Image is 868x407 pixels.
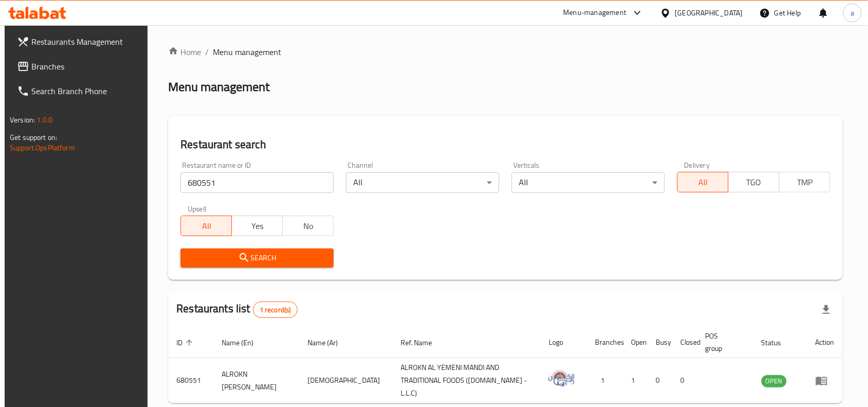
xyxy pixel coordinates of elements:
span: All [682,175,725,190]
button: TMP [779,172,830,192]
div: All [512,172,665,193]
span: OPEN [762,375,787,387]
td: 1 [587,358,623,403]
a: Home [168,46,201,58]
a: Restaurants Management [9,29,150,54]
h2: Restaurants list [176,301,297,318]
span: Search Branch Phone [31,85,141,97]
span: No [287,219,330,234]
th: Branches [587,327,623,358]
td: 0 [647,358,672,403]
h2: Restaurant search [180,137,830,152]
button: TGO [728,172,780,192]
button: Search [180,249,334,268]
div: Menu [816,375,835,387]
span: 1 record(s) [254,305,297,315]
span: All [185,219,228,234]
button: Yes [231,216,283,236]
span: ID [176,337,196,349]
span: Search [189,252,325,264]
span: Restaurants Management [31,36,141,48]
img: ALROKN ALYEMENI [549,366,574,392]
span: POS group [705,330,741,355]
span: Name (Ar) [308,337,351,349]
a: Support.OpsPlatform [10,141,75,154]
a: Branches [9,54,150,79]
th: Action [807,327,843,358]
input: Search for restaurant name or ID.. [180,172,334,193]
div: Export file [814,297,839,322]
span: Status [762,337,795,349]
span: Name (En) [222,337,267,349]
div: Total records count [253,302,298,318]
td: [DEMOGRAPHIC_DATA] [299,358,392,403]
span: a [851,7,854,19]
td: ALROKN [PERSON_NAME] [213,358,299,403]
span: Branches [31,60,141,73]
label: Upsell [188,205,207,213]
span: TGO [733,175,775,190]
td: 0 [672,358,697,403]
div: Menu-management [564,7,627,19]
li: / [205,46,209,58]
span: Get support on: [10,131,57,144]
span: 1.0.0 [37,113,52,127]
th: Open [623,327,647,358]
span: Yes [236,219,279,234]
td: 1 [623,358,647,403]
a: Search Branch Phone [9,79,150,103]
nav: breadcrumb [168,46,843,58]
span: TMP [784,175,826,190]
table: enhanced table [168,327,843,403]
th: Logo [540,327,587,358]
span: Menu management [213,46,281,58]
th: Closed [672,327,697,358]
td: 680551 [168,358,213,403]
h2: Menu management [168,79,269,95]
button: All [677,172,729,192]
button: No [282,216,334,236]
div: [GEOGRAPHIC_DATA] [675,7,743,19]
th: Busy [647,327,672,358]
span: Version: [10,113,35,127]
div: All [346,172,499,193]
label: Delivery [684,162,710,169]
td: ALROKN AL YEMENI MANDI AND TRADITIONAL FOODS ([DOMAIN_NAME] - L.L.C) [392,358,540,403]
span: Ref. Name [401,337,445,349]
button: All [180,216,232,236]
div: OPEN [762,375,787,387]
